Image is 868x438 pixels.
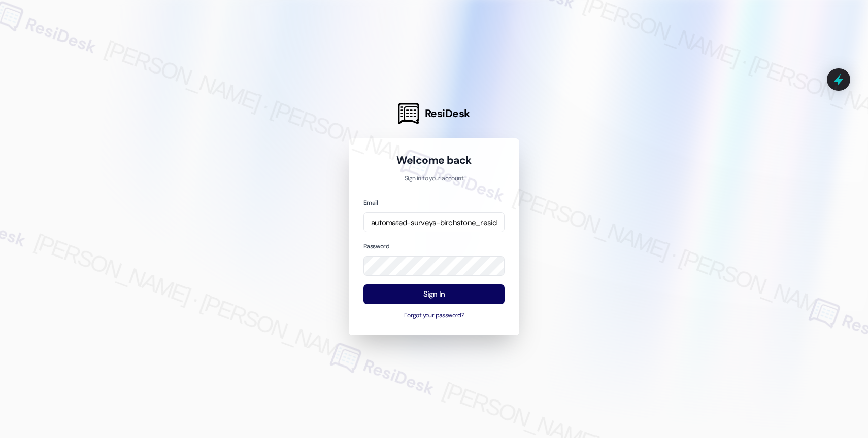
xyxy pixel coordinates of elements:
[363,199,378,207] label: Email
[363,174,505,184] p: Sign in to your account
[425,106,470,121] span: ResiDesk
[398,103,419,124] img: ResiDesk Logo
[363,153,505,167] h1: Welcome back
[363,212,505,232] input: name@example.com
[363,242,389,250] label: Password
[363,311,505,320] button: Forgot your password?
[363,284,505,304] button: Sign In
